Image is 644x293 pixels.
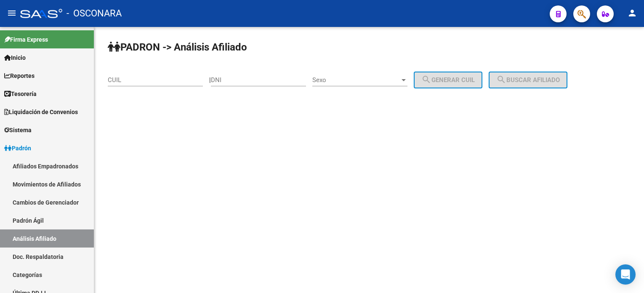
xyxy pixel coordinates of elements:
[4,144,31,153] span: Padrón
[496,76,560,84] span: Buscar afiliado
[4,71,35,80] span: Reportes
[4,125,32,135] span: Sistema
[421,76,475,84] span: Generar CUIL
[312,76,400,84] span: Sexo
[421,75,431,85] mat-icon: search
[108,41,247,53] strong: PADRON -> Análisis Afiliado
[4,35,48,44] span: Firma Express
[615,264,636,285] div: Open Intercom Messenger
[4,53,26,62] span: Inicio
[4,107,78,117] span: Liquidación de Convenios
[489,72,567,88] button: Buscar afiliado
[67,4,122,23] span: - OSCONARA
[496,75,506,85] mat-icon: search
[414,72,482,88] button: Generar CUIL
[627,8,637,18] mat-icon: person
[209,76,489,84] div: |
[7,8,17,18] mat-icon: menu
[4,89,37,99] span: Tesorería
